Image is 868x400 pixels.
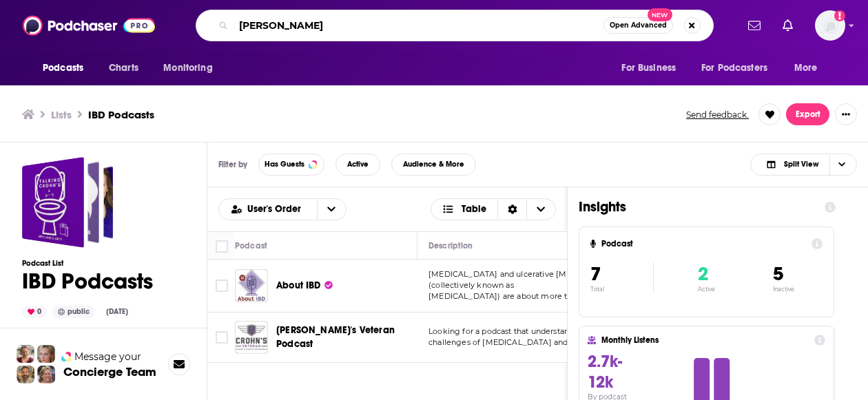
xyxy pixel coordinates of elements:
span: Monitoring [163,59,212,78]
span: [PERSON_NAME]'s Veteran Podcast [276,324,395,350]
h3: Filter by [218,160,247,169]
h3: Podcast List [22,259,185,268]
img: Jon Profile [17,366,34,383]
span: For Podcasters [701,59,767,78]
button: open menu [219,204,317,214]
span: 2.7k-12k [588,351,622,392]
a: About IBD [276,279,333,293]
button: Active [335,154,380,176]
span: challenges of [MEDICAL_DATA] and Ulcerative Coliti [428,337,632,347]
button: Show More Button [835,103,857,125]
div: Sort Direction [497,199,526,220]
span: 2 [698,262,708,286]
a: Lists [51,108,72,121]
span: About IBD [276,280,321,291]
div: Search podcasts, credits, & more... [196,10,714,41]
button: Open AdvancedNew [603,17,673,34]
p: Inactive [773,286,794,293]
span: 7 [590,262,601,286]
p: Active [698,286,715,293]
span: For Business [621,59,676,78]
p: Total [590,286,653,293]
span: Message your [74,350,141,364]
img: Crohn's Veteran Podcast [235,321,268,354]
button: Show profile menu [815,10,845,41]
h1: Insights [579,198,814,215]
img: Barbara Profile [37,366,55,383]
span: Logged in as lorlinskyyorkshire [815,10,845,41]
button: Choose View [431,198,557,220]
span: Looking for a podcast that understands the unique [428,326,621,336]
button: open menu [612,55,693,81]
span: New [648,8,672,21]
h2: Choose List sort [218,198,347,220]
img: Sydney Profile [17,345,34,363]
img: About IBD [235,269,268,302]
span: Active [347,160,369,168]
button: Has Guests [258,154,324,176]
button: Send feedback. [682,109,753,120]
button: Choose View [750,154,857,176]
span: Charts [109,59,138,78]
span: More [794,59,818,78]
div: Podcast [235,238,267,254]
h1: IBD Podcasts [22,268,185,295]
h4: Podcast [601,239,806,249]
span: Split View [784,160,818,168]
button: Audience & More [391,154,476,176]
span: Toggle select row [216,331,228,344]
a: Show notifications dropdown [777,14,798,37]
button: open menu [317,199,346,220]
div: [DATE] [101,306,134,317]
img: User Profile [815,10,845,41]
span: 5 [773,262,783,286]
img: Jules Profile [37,345,55,363]
div: public [52,306,95,318]
a: Show notifications dropdown [743,14,766,37]
button: open menu [692,55,787,81]
div: 0 [22,306,47,318]
button: open menu [154,55,230,81]
span: User's Order [247,204,306,214]
h3: IBD Podcasts [88,108,154,121]
a: Charts [100,55,147,81]
span: Toggle select row [216,280,228,292]
h4: Monthly Listens [601,335,808,345]
div: Description [428,238,473,254]
span: Has Guests [265,160,304,168]
span: Open Advanced [610,22,667,29]
span: [MEDICAL_DATA]) are about more than [428,291,581,301]
a: [PERSON_NAME]'s Veteran Podcast [276,324,413,351]
span: Audience & More [403,160,464,168]
button: Export [786,103,829,125]
a: IBD Podcasts [22,157,113,248]
button: open menu [33,55,101,81]
span: Podcasts [43,59,83,78]
h3: Concierge Team [63,365,156,379]
img: Podchaser - Follow, Share and Rate Podcasts [23,12,155,39]
button: open menu [785,55,835,81]
svg: Add a profile image [834,10,845,21]
input: Search podcasts, credits, & more... [234,14,603,36]
span: Table [462,204,486,214]
span: [MEDICAL_DATA] and ulcerative [MEDICAL_DATA] (collectively known as [428,269,626,290]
